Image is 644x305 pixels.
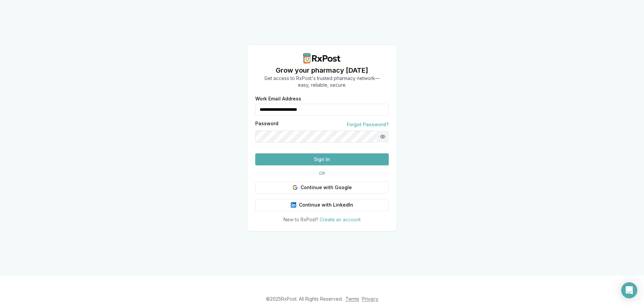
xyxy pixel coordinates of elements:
label: Password [255,121,278,128]
label: Work Email Address [255,96,389,101]
button: Show password [377,131,389,143]
button: Continue with LinkedIn [255,199,389,211]
h1: Grow your pharmacy [DATE] [264,66,380,75]
img: Google [292,185,298,190]
div: Open Intercom Messenger [621,282,637,298]
button: Sign In [255,153,389,165]
a: Create an account [320,217,361,222]
span: New to RxPost? [283,217,318,222]
p: Get access to RxPost's trusted pharmacy network— easy, reliable, secure. [264,75,380,88]
a: Privacy [362,296,378,302]
a: Forgot Password? [347,121,389,128]
img: LinkedIn [291,202,296,208]
button: Continue with Google [255,181,389,194]
a: Terms [345,296,359,302]
img: RxPost Logo [301,53,343,64]
span: OR [316,171,328,176]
